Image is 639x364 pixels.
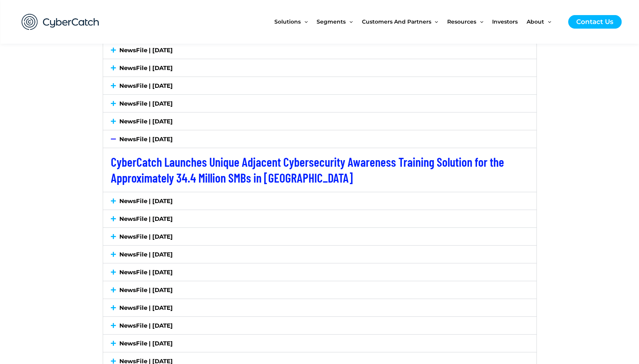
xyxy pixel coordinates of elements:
[119,82,173,89] a: NewsFile | [DATE]
[119,197,173,205] a: NewsFile | [DATE]
[103,317,536,334] div: NewsFile | [DATE]
[346,5,353,38] span: Menu Toggle
[103,263,536,281] div: NewsFile | [DATE]
[274,5,301,38] span: Solutions
[103,335,536,352] div: NewsFile | [DATE]
[103,59,536,77] div: NewsFile | [DATE]
[119,100,173,107] a: NewsFile | [DATE]
[492,5,518,38] span: Investors
[119,340,173,347] a: NewsFile | [DATE]
[119,233,173,240] a: NewsFile | [DATE]
[527,5,544,38] span: About
[476,5,483,38] span: Menu Toggle
[568,15,622,29] a: Contact Us
[301,5,308,38] span: Menu Toggle
[103,130,536,148] div: NewsFile | [DATE]
[119,118,173,125] a: NewsFile | [DATE]
[103,299,536,316] div: NewsFile | [DATE]
[103,95,536,112] div: NewsFile | [DATE]
[103,228,536,245] div: NewsFile | [DATE]
[103,113,536,130] div: NewsFile | [DATE]
[544,5,551,38] span: Menu Toggle
[119,135,173,143] a: NewsFile | [DATE]
[119,304,173,311] a: NewsFile | [DATE]
[103,281,536,299] div: NewsFile | [DATE]
[103,210,536,227] div: NewsFile | [DATE]
[103,77,536,94] div: NewsFile | [DATE]
[14,6,107,38] img: CyberCatch
[119,215,173,222] a: NewsFile | [DATE]
[103,246,536,263] div: NewsFile | [DATE]
[431,5,438,38] span: Menu Toggle
[119,286,173,294] a: NewsFile | [DATE]
[362,5,431,38] span: Customers and Partners
[103,148,536,192] div: NewsFile | [DATE]
[119,64,173,72] a: NewsFile | [DATE]
[103,41,536,59] div: NewsFile | [DATE]
[274,5,560,38] nav: Site Navigation: New Main Menu
[447,5,476,38] span: Resources
[119,251,173,258] a: NewsFile | [DATE]
[111,154,504,185] a: CyberCatch Launches Unique Adjacent Cybersecurity Awareness Training Solution for the Approximate...
[317,5,346,38] span: Segments
[119,46,173,54] a: NewsFile | [DATE]
[119,322,173,329] a: NewsFile | [DATE]
[103,192,536,210] div: NewsFile | [DATE]
[492,5,527,38] a: Investors
[119,268,173,276] a: NewsFile | [DATE]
